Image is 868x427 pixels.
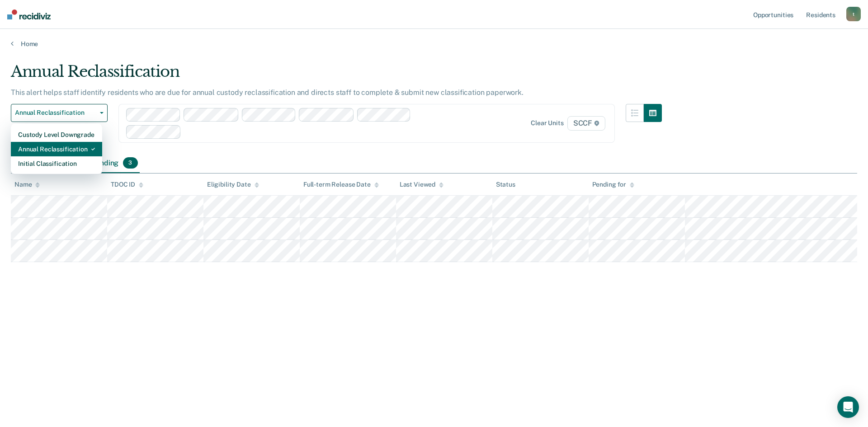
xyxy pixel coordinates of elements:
[837,396,859,418] div: Open Intercom Messenger
[592,181,634,188] div: Pending for
[123,157,137,169] span: 3
[11,40,857,48] a: Home
[567,116,605,131] span: SCCF
[11,88,524,97] p: This alert helps staff identify residents who are due for annual custody reclassification and dir...
[18,127,95,142] div: Custody Level Downgrade
[14,181,40,188] div: Name
[303,181,379,188] div: Full-term Release Date
[11,62,662,88] div: Annual Reclassification
[11,104,108,122] button: Annual Reclassification
[18,156,95,171] div: Initial Classification
[18,142,95,156] div: Annual Reclassification
[7,9,51,19] img: Recidiviz
[400,181,443,188] div: Last Viewed
[846,7,861,21] button: t
[111,181,143,188] div: TDOC ID
[531,119,564,127] div: Clear units
[496,181,515,188] div: Status
[15,109,96,117] span: Annual Reclassification
[207,181,259,188] div: Eligibility Date
[90,154,139,174] div: Pending3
